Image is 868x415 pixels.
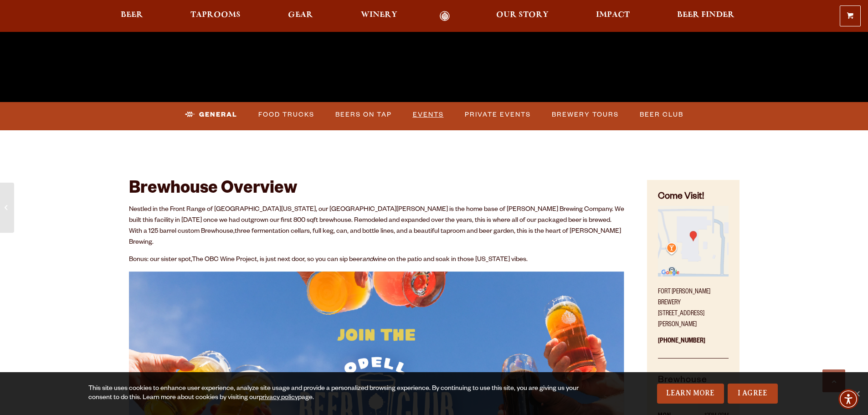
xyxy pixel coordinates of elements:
[658,206,728,276] img: Small thumbnail of location on map
[129,205,625,248] p: Nestled in the Front Range of [GEOGRAPHIC_DATA][US_STATE], our [GEOGRAPHIC_DATA][PERSON_NAME] is ...
[129,255,625,266] p: Bonus: our sister spot, , is just next door, so you can sip beer wine on the patio and soak in th...
[181,104,241,125] a: General
[657,384,724,404] a: Learn More
[355,11,403,21] a: Winery
[282,11,319,21] a: Gear
[658,191,728,204] h4: Come Visit!
[129,180,625,200] h2: Brewhouse Overview
[185,11,247,21] a: Taprooms
[461,104,534,125] a: Private Events
[362,256,373,264] em: and
[121,11,143,19] span: Beer
[658,331,728,359] p: [PHONE_NUMBER]
[671,11,740,21] a: Beer Finder
[428,11,462,21] a: Odell Home
[677,11,734,19] span: Beer Finder
[115,11,149,21] a: Beer
[822,369,845,392] a: Scroll to top
[658,282,728,331] p: Fort [PERSON_NAME] Brewery [STREET_ADDRESS][PERSON_NAME]
[490,11,555,21] a: Our Story
[288,11,313,19] span: Gear
[361,11,397,19] span: Winery
[596,11,630,19] span: Impact
[88,384,582,403] div: This site uses cookies to enhance user experience, analyze site usage and provide a personalized ...
[838,389,858,409] div: Accessibility Menu
[259,395,298,402] a: privacy policy
[548,104,622,125] a: Brewery Tours
[409,104,447,125] a: Events
[496,11,549,19] span: Our Story
[658,272,728,279] a: Find on Google Maps (opens in a new window)
[332,104,395,125] a: Beers on Tap
[190,11,241,19] span: Taprooms
[192,256,257,264] a: The OBC Wine Project
[636,104,687,125] a: Beer Club
[728,384,778,404] a: I Agree
[255,104,318,125] a: Food Trucks
[590,11,636,21] a: Impact
[129,228,621,246] span: three fermentation cellars, full keg, can, and bottle lines, and a beautiful taproom and beer gar...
